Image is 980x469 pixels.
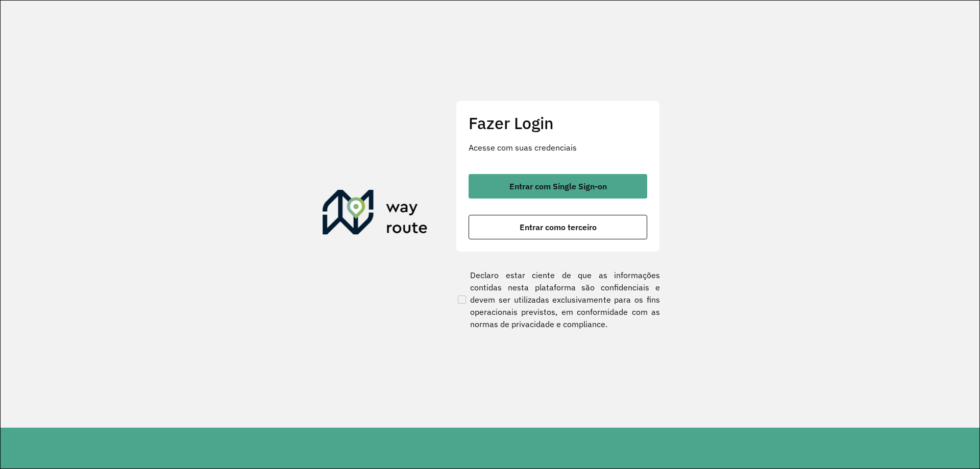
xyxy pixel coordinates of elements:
button: button [469,174,647,199]
span: Entrar como terceiro [520,223,597,231]
button: button [469,215,647,239]
p: Acesse com suas credenciais [469,141,647,154]
span: Entrar com Single Sign-on [509,182,607,190]
label: Declaro estar ciente de que as informações contidas nesta plataforma são confidenciais e devem se... [456,269,660,330]
h2: Fazer Login [469,113,647,133]
img: Roteirizador AmbevTech [323,190,428,239]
